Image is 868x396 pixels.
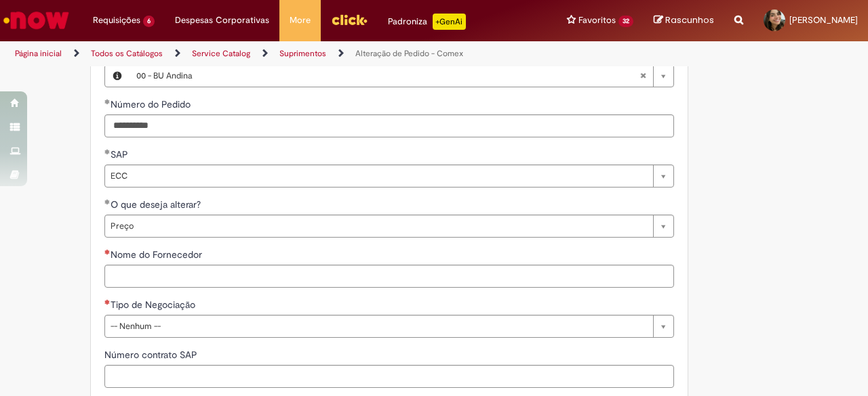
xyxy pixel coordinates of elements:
[104,349,200,361] span: Número contrato SAP
[111,98,193,110] span: Número do Pedido
[789,14,858,26] span: [PERSON_NAME]
[111,165,646,187] span: ECC
[111,198,203,211] span: O que deseja alterar?
[111,248,205,261] span: Nome do Fornecedor
[175,14,269,27] span: Despesas Corporativas
[433,14,466,30] p: +GenAi
[130,65,673,87] a: 00 - BU AndinaLimpar campo Planta
[578,14,616,27] span: Favoritos
[104,265,674,288] input: Nome do Fornecedor
[388,14,466,30] div: Padroniza
[91,48,163,59] a: Todos os Catálogos
[104,199,111,204] span: Obrigatório Preenchido
[111,299,198,311] span: Tipo de Negociação
[136,65,639,87] span: 00 - BU Andina
[192,48,250,59] a: Service Catalog
[143,16,155,27] span: 6
[105,65,130,87] button: Planta, Visualizar este registro 00 - BU Andina
[104,299,111,305] span: Necessários
[654,14,714,27] a: Rascunhos
[15,48,62,59] a: Página inicial
[633,65,653,87] abbr: Limpar campo Planta
[104,365,674,388] input: Número contrato SAP
[104,114,674,137] input: Número do Pedido
[93,14,140,27] span: Requisições
[104,249,111,255] span: Necessários
[355,48,463,59] a: Alteração de Pedido - Comex
[111,148,131,160] span: SAP
[10,41,568,66] ul: Trilhas de página
[1,7,71,34] img: ServiceNow
[104,149,111,154] span: Obrigatório Preenchido
[331,9,368,30] img: click_logo_yellow_360x200.png
[618,16,633,27] span: 32
[104,99,111,104] span: Obrigatório Preenchido
[111,215,646,237] span: Preço
[665,14,714,26] span: Rascunhos
[290,14,311,27] span: More
[279,48,326,59] a: Suprimentos
[111,315,646,337] span: -- Nenhum --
